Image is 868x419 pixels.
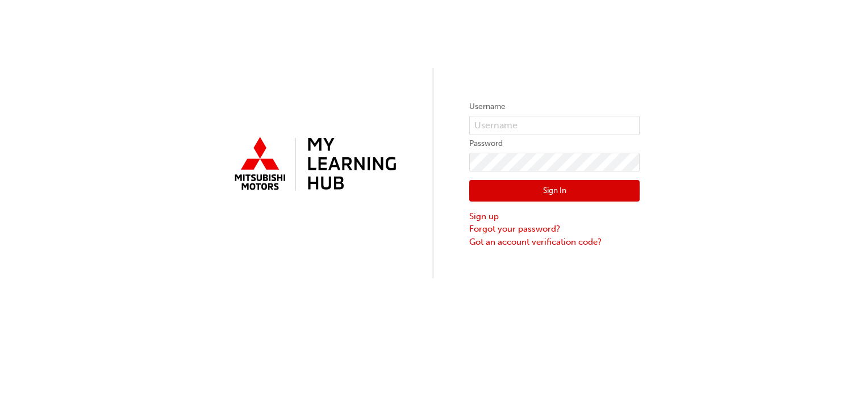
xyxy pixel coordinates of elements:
[469,223,640,236] a: Forgot your password?
[469,116,640,135] input: Username
[469,137,640,150] label: Password
[469,100,640,114] label: Username
[469,236,640,249] a: Got an account verification code?
[228,132,399,197] img: mmal
[469,210,640,223] a: Sign up
[469,180,640,202] button: Sign In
